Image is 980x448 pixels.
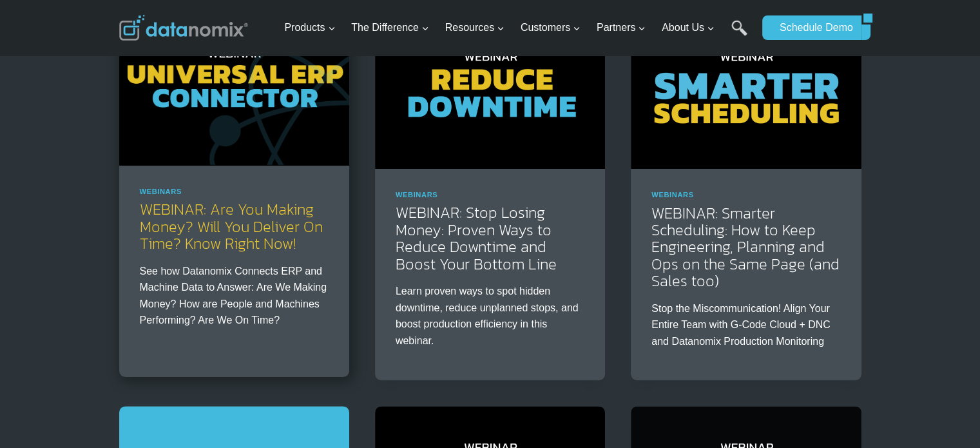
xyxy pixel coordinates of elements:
span: Resources [445,19,504,36]
span: Products [284,19,335,36]
p: Learn proven ways to spot hidden downtime, reduce unplanned stops, and boost production efficienc... [396,283,584,349]
p: Stop the Miscommunication! Align Your Entire Team with G-Code Cloud + DNC and Datanomix Productio... [651,300,840,350]
span: The Difference [351,19,429,36]
a: Search [731,20,747,49]
a: Webinars [651,191,693,199]
a: Webinars [396,191,437,199]
a: Webinars [140,188,182,195]
img: WEBINAR: Discover practical ways to reduce downtime, boost productivity, and improve profits in y... [375,15,605,169]
span: Partners [597,19,646,36]
a: WEBINAR: Stop Losing Money: Proven Ways to Reduce Downtime and Boost Your Bottom Line [396,201,557,275]
img: Smarter Scheduling: How To Keep Engineering, Planning and Ops on the Same Page [631,15,861,169]
nav: Primary Navigation [279,7,756,49]
span: Customers [521,19,581,36]
a: WEBINAR: Are You Making Money? Will You Deliver On Time? Know Right Now! [140,198,323,255]
a: WEBINAR: Smarter Scheduling: How to Keep Engineering, Planning and Ops on the Same Page (and Sale... [651,202,840,293]
img: Bridge the gap between planning & production with the Datanomix Universal ERP Connector [119,12,349,166]
span: About Us [662,19,715,36]
p: See how Datanomix Connects ERP and Machine Data to Answer: Are We Making Money? How are People an... [140,263,329,329]
img: Datanomix [119,15,248,41]
a: Schedule Demo [762,15,861,40]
